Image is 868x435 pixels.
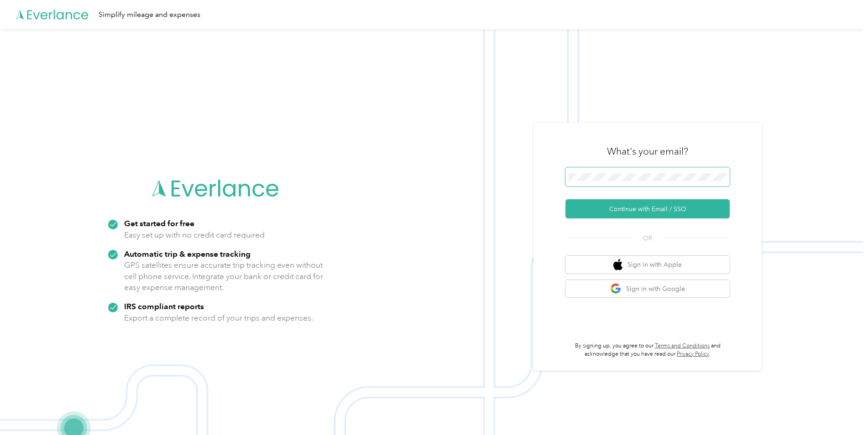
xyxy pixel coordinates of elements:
a: Terms and Conditions [655,342,710,349]
p: GPS satellites ensure accurate trip tracking even without cell phone service. Integrate your bank... [124,259,324,293]
h3: What's your email? [607,145,688,158]
strong: Get started for free [124,218,194,228]
span: OR [632,233,664,243]
a: Privacy Policy [677,351,709,357]
p: By signing up, you agree to our and acknowledge that you have read our . [565,342,730,358]
p: Export a complete record of your trips and expenses. [124,312,313,324]
div: Simplify mileage and expenses [99,9,200,21]
p: Easy set up with no credit card required [124,229,265,241]
strong: IRS compliant reports [124,301,204,311]
img: apple logo [613,259,622,270]
strong: Automatic trip & expense tracking [124,249,251,259]
button: apple logoSign in with Apple [565,256,730,274]
button: Continue with Email / SSO [565,199,730,218]
img: google logo [610,283,622,295]
button: google logoSign in with Google [565,280,730,298]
